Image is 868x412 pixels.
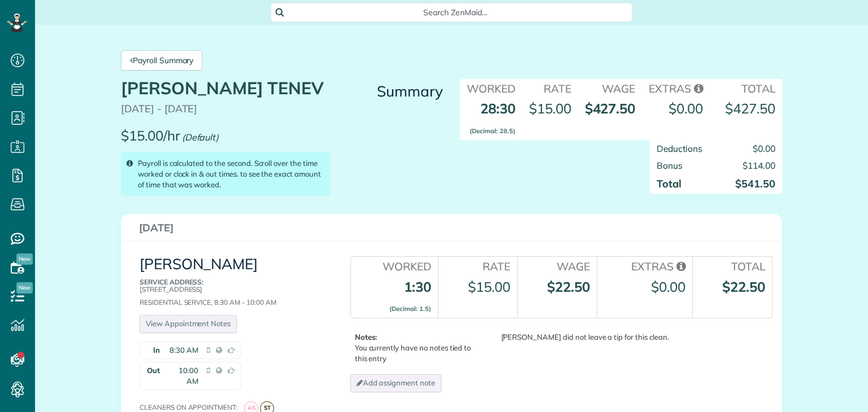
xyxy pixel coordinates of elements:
[139,222,764,234] h3: [DATE]
[578,79,643,97] th: Wage
[182,132,219,143] em: (Default)
[140,315,237,332] a: View Appointment Notes
[522,79,578,97] th: Rate
[355,332,377,341] b: Notes:
[121,50,202,71] a: Payroll Summary
[355,332,478,364] p: You currently have no notes tied to this entry
[470,100,515,136] strong: 28:30
[517,257,597,274] th: Wage
[710,79,782,97] th: Total
[468,277,510,296] div: $15.00
[350,374,441,392] a: Add assignment note
[121,79,330,98] h1: [PERSON_NAME] TENEV
[121,128,180,143] p: $15.00/hr
[529,100,571,117] span: $15.00
[657,143,702,154] span: Deductions
[140,278,324,293] p: [STREET_ADDRESS]
[140,278,324,306] div: Residential Service, 8:30 AM - 10:00 AM
[389,305,431,313] small: (Decimal: 1.5)
[389,278,431,314] strong: 1:30
[547,278,590,295] strong: $22.50
[669,100,703,117] span: $0.00
[140,362,163,389] strong: Out
[743,160,775,171] span: $114.00
[460,79,522,97] th: Worked
[651,277,685,296] div: $0.00
[722,278,765,295] strong: $22.50
[438,257,517,274] th: Rate
[585,100,636,117] strong: $427.50
[347,84,443,100] h3: Summary
[140,278,203,286] b: Service Address:
[642,79,710,97] th: Extras
[166,365,198,387] span: 10:00 AM
[657,177,682,190] strong: Total
[140,342,163,358] strong: In
[753,143,775,154] span: $0.00
[170,345,198,356] span: 8:30 AM
[16,282,33,293] span: New
[140,403,242,411] span: Cleaners on appointment:
[121,103,330,115] p: [DATE] - [DATE]
[16,253,33,265] span: New
[470,127,515,135] small: (Decimal: 28.5)
[121,152,330,196] div: Payroll is calculated to the second. Scroll over the time worked or clock in & out times. to see ...
[597,257,692,274] th: Extras
[735,177,775,190] strong: $541.50
[725,100,775,117] strong: $427.50
[481,332,669,343] div: [PERSON_NAME] did not leave a tip for this clean.
[657,160,683,171] span: Bonus
[692,257,772,274] th: Total
[350,257,438,274] th: Worked
[140,255,258,273] a: [PERSON_NAME]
